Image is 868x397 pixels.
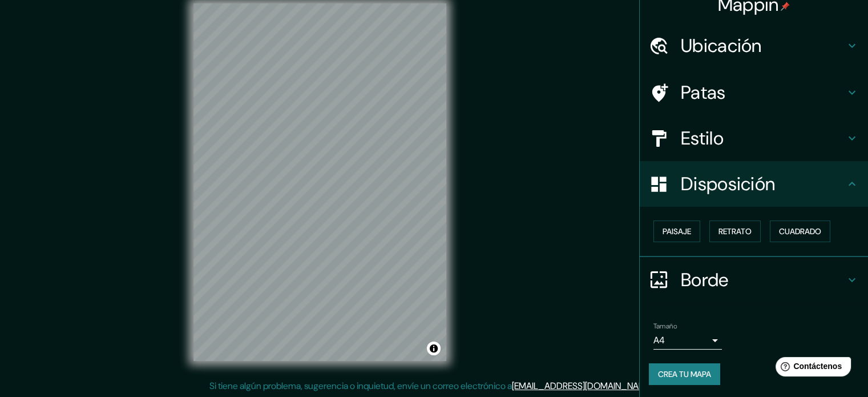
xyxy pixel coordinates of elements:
[681,268,729,292] font: Borde
[653,334,665,346] font: A4
[640,115,868,161] div: Estilo
[718,226,752,236] font: Retrato
[653,331,722,350] div: A4
[681,34,762,58] font: Ubicación
[653,322,677,331] font: Tamaño
[658,369,711,379] font: Crea tu mapa
[640,70,868,115] div: Patas
[663,226,691,236] font: Paisaje
[640,23,868,69] div: Ubicación
[653,220,700,242] button: Paisaje
[649,363,720,385] button: Crea tu mapa
[779,226,821,236] font: Cuadrado
[709,220,761,242] button: Retrato
[193,3,446,361] canvas: Mapa
[681,81,726,105] font: Patas
[781,2,790,11] img: pin-icon.png
[770,220,830,242] button: Cuadrado
[427,342,441,355] button: Activar o desactivar atribución
[640,257,868,303] div: Borde
[640,161,868,207] div: Disposición
[512,380,653,392] a: [EMAIL_ADDRESS][DOMAIN_NAME]
[766,352,855,384] iframe: Lanzador de widgets de ayuda
[209,380,512,392] font: Si tiene algún problema, sugerencia o inquietud, envíe un correo electrónico a
[681,172,775,196] font: Disposición
[681,126,724,150] font: Estilo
